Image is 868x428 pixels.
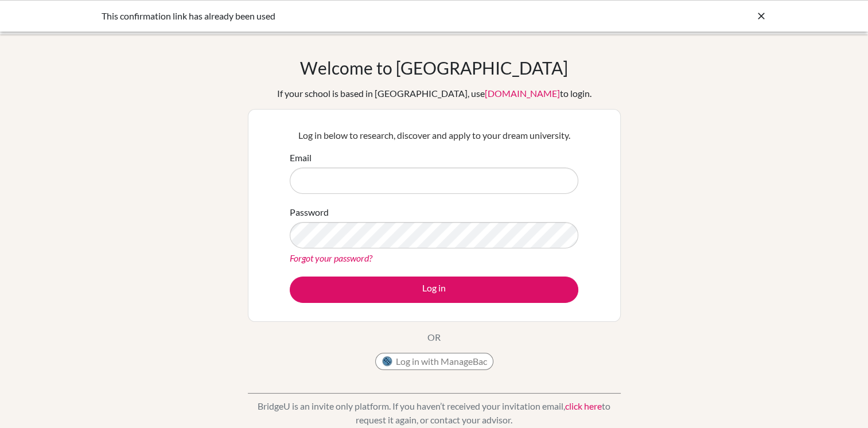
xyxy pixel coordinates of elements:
button: Log in [290,277,578,303]
h1: Welcome to [GEOGRAPHIC_DATA] [300,57,568,78]
div: This confirmation link has already been used [102,9,595,23]
div: If your school is based in [GEOGRAPHIC_DATA], use to login. [277,87,591,100]
label: Email [290,151,312,165]
p: Log in below to research, discover and apply to your dream university. [290,129,578,142]
a: Forgot your password? [290,252,372,263]
p: BridgeU is an invite only platform. If you haven’t received your invitation email, to request it ... [248,399,621,427]
label: Password [290,205,329,219]
button: Log in with ManageBac [375,353,493,370]
a: [DOMAIN_NAME] [485,88,560,99]
p: OR [427,330,441,344]
a: click here [565,400,602,411]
